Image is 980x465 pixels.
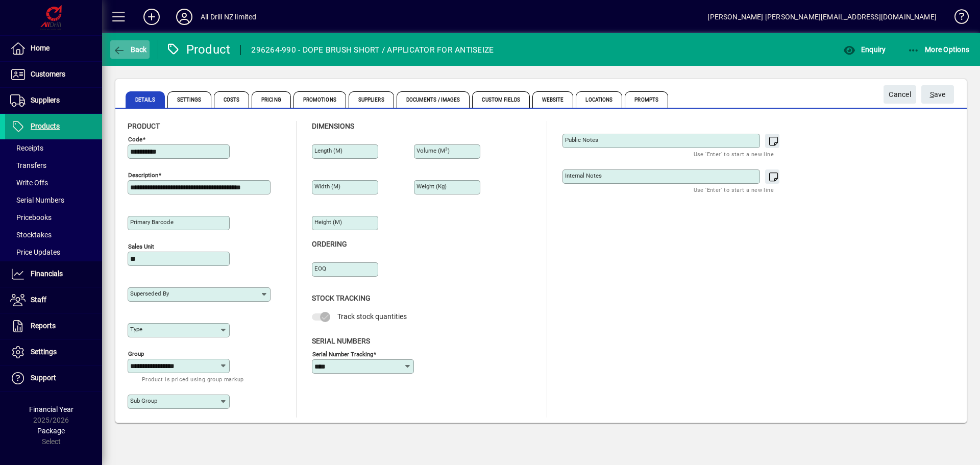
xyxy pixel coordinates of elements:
div: 296264-990 - DOPE BRUSH SHORT / APPLICATOR FOR ANTISEIZE [251,42,494,58]
span: Suppliers [349,91,394,108]
span: Prompts [625,91,668,108]
a: Suppliers [5,88,102,113]
span: Price Updates [10,248,60,256]
mat-label: Volume (m ) [416,147,450,154]
span: Costs [214,91,250,108]
mat-label: Serial Number tracking [312,350,373,357]
a: Transfers [5,157,102,174]
button: Profile [168,8,201,26]
span: Serial Numbers [312,337,370,345]
span: Track stock quantities [337,312,407,321]
a: Settings [5,339,102,365]
div: [PERSON_NAME] [PERSON_NAME][EMAIL_ADDRESS][DOMAIN_NAME] [707,9,937,25]
span: Receipts [10,144,43,152]
app-page-header-button: Back [102,40,158,59]
sup: 3 [445,146,448,152]
mat-label: Primary barcode [130,218,174,226]
a: Write Offs [5,174,102,191]
a: Financials [5,261,102,287]
span: Write Offs [10,179,48,187]
span: Locations [576,91,622,108]
span: Serial Numbers [10,196,64,204]
span: Pricing [252,91,291,108]
span: Stocktakes [10,231,52,239]
span: Home [31,44,50,52]
span: Dimensions [312,122,354,130]
span: S [930,90,934,99]
div: All Drill NZ limited [201,9,257,25]
span: Settings [167,91,211,108]
mat-label: Width (m) [314,183,340,190]
mat-label: Sub group [130,397,157,404]
mat-label: Superseded by [130,290,169,297]
mat-label: Internal Notes [565,172,602,179]
a: Support [5,365,102,391]
span: Documents / Images [397,91,470,108]
mat-hint: Use 'Enter' to start a new line [694,148,774,160]
mat-label: Group [128,350,144,357]
a: Knowledge Base [947,2,967,35]
span: Support [31,374,56,382]
span: Stock Tracking [312,294,371,302]
mat-hint: Product is priced using group markup [142,373,243,385]
mat-label: Public Notes [565,136,598,143]
span: Settings [31,348,57,356]
mat-label: Description [128,172,158,179]
span: Staff [31,296,46,304]
span: Transfers [10,161,46,169]
div: Product [166,41,231,58]
span: Website [532,91,574,108]
a: Reports [5,313,102,339]
mat-label: Length (m) [314,147,342,154]
a: Home [5,36,102,61]
mat-label: EOQ [314,265,326,272]
button: More Options [905,40,972,59]
button: Enquiry [841,40,888,59]
span: Back [113,45,147,54]
span: Suppliers [31,96,60,104]
mat-label: Code [128,136,142,143]
span: Pricebooks [10,213,52,222]
span: More Options [908,45,970,54]
mat-label: Height (m) [314,218,342,226]
span: Financial Year [29,405,73,413]
span: Products [31,122,60,130]
mat-hint: Use 'Enter' to start a new line [694,184,774,195]
a: Price Updates [5,243,102,261]
span: Details [126,91,165,108]
span: Enquiry [843,45,886,54]
mat-label: Sales unit [128,243,154,250]
button: Cancel [884,85,916,104]
a: Customers [5,62,102,87]
a: Stocktakes [5,226,102,243]
span: ave [930,86,946,103]
span: Product [128,122,160,130]
mat-label: Weight (Kg) [416,183,447,190]
span: Customers [31,70,65,78]
span: Reports [31,322,56,330]
a: Staff [5,287,102,313]
button: Save [921,85,954,104]
span: Package [37,427,65,435]
span: Ordering [312,240,347,248]
a: Serial Numbers [5,191,102,209]
span: Promotions [293,91,346,108]
span: Financials [31,270,63,278]
a: Pricebooks [5,209,102,226]
span: Cancel [889,86,911,103]
span: Custom Fields [472,91,529,108]
button: Add [135,8,168,26]
a: Receipts [5,139,102,157]
mat-label: Type [130,326,142,333]
button: Back [110,40,150,59]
